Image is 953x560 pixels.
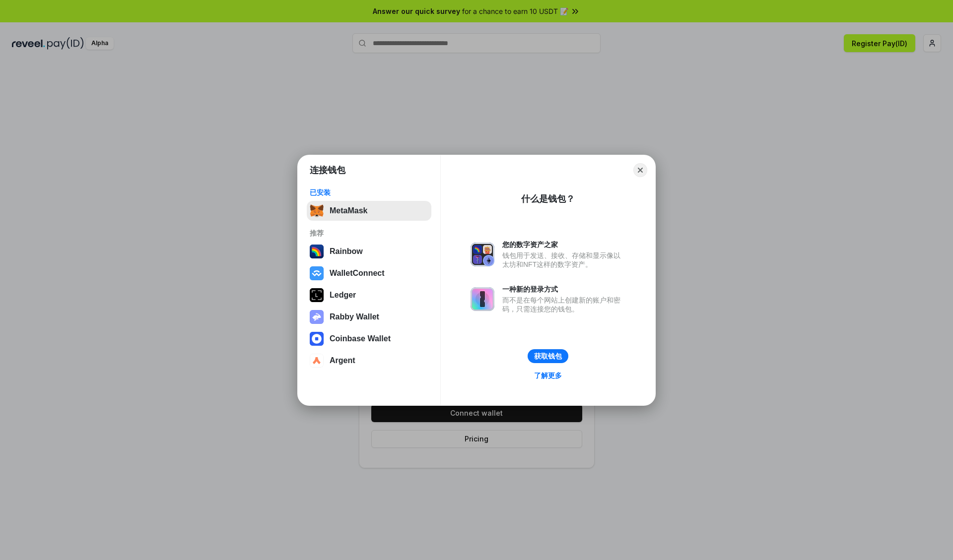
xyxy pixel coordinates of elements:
[310,188,428,197] div: 已安装
[307,242,431,261] button: Rainbow
[502,251,625,269] div: 钱包用于发送、接收、存储和显示像以太坊和NFT这样的数字资产。
[502,296,625,313] div: 而不是在每个网站上创建新的账户和密码，只需连接您的钱包。
[534,352,562,361] div: 获取钱包
[307,285,431,305] button: Ledger
[330,247,363,256] div: Rainbow
[330,356,355,365] div: Argent
[310,288,324,302] img: svg+xml,%3Csvg%20xmlns%3D%22http%3A%2F%2Fwww.w3.org%2F2000%2Fsvg%22%20width%3D%2228%22%20height%3...
[310,310,324,324] img: svg+xml,%3Csvg%20xmlns%3D%22http%3A%2F%2Fwww.w3.org%2F2000%2Fsvg%22%20fill%3D%22none%22%20viewBox...
[502,285,625,294] div: 一种新的登录方式
[310,164,345,176] h1: 连接钱包
[471,287,494,311] img: svg+xml,%3Csvg%20xmlns%3D%22http%3A%2F%2Fwww.w3.org%2F2000%2Fsvg%22%20fill%3D%22none%22%20viewBox...
[307,263,431,283] button: WalletConnect
[307,307,431,327] button: Rabby Wallet
[307,351,431,371] button: Argent
[521,193,575,205] div: 什么是钱包？
[310,204,324,218] img: svg+xml,%3Csvg%20fill%3D%22none%22%20height%3D%2233%22%20viewBox%3D%220%200%2035%2033%22%20width%...
[528,349,568,363] button: 获取钱包
[330,312,379,321] div: Rabby Wallet
[528,369,568,382] a: 了解更多
[330,206,367,215] div: MetaMask
[307,201,431,221] button: MetaMask
[310,229,428,238] div: 推荐
[310,245,324,258] img: svg+xml,%3Csvg%20width%3D%22120%22%20height%3D%22120%22%20viewBox%3D%220%200%20120%20120%22%20fil...
[330,334,391,343] div: Coinbase Wallet
[633,163,647,177] button: Close
[310,266,324,280] img: svg+xml,%3Csvg%20width%3D%2228%22%20height%3D%2228%22%20viewBox%3D%220%200%2028%2028%22%20fill%3D...
[310,354,324,368] img: svg+xml,%3Csvg%20width%3D%2228%22%20height%3D%2228%22%20viewBox%3D%220%200%2028%2028%22%20fill%3D...
[330,291,356,300] div: Ledger
[307,329,431,349] button: Coinbase Wallet
[534,371,562,380] div: 了解更多
[330,269,385,278] div: WalletConnect
[502,240,625,249] div: 您的数字资产之家
[310,332,324,346] img: svg+xml,%3Csvg%20width%3D%2228%22%20height%3D%2228%22%20viewBox%3D%220%200%2028%2028%22%20fill%3D...
[471,243,494,266] img: svg+xml,%3Csvg%20xmlns%3D%22http%3A%2F%2Fwww.w3.org%2F2000%2Fsvg%22%20fill%3D%22none%22%20viewBox...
